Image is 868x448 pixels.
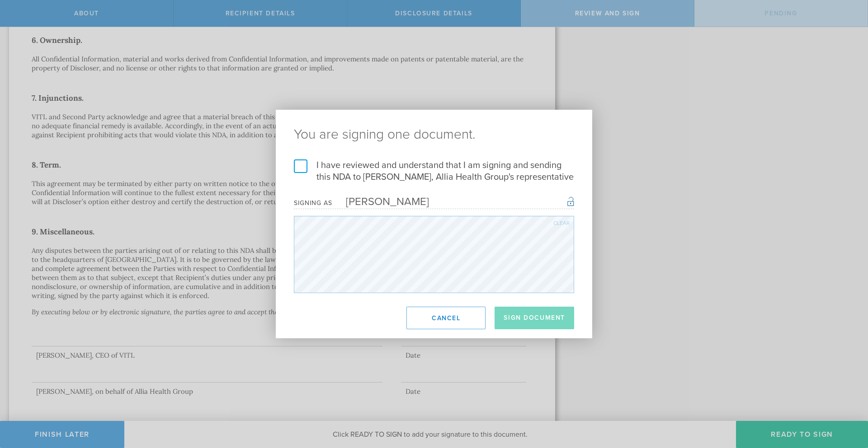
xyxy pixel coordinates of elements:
button: Sign Document [495,307,574,329]
label: I have reviewed and understand that I am signing and sending this NDA to [PERSON_NAME], Allia Hea... [294,159,574,183]
div: Signing as [294,199,332,207]
button: Cancel [406,307,486,329]
ng-pluralize: You are signing one document. [294,128,574,141]
div: [PERSON_NAME] [332,195,429,208]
